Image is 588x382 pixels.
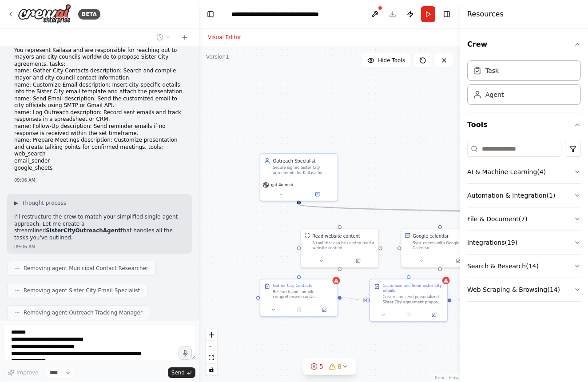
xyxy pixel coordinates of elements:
span: Thought process [22,199,66,207]
button: Hide left sidebar [204,8,217,20]
p: I'll restructure the crew to match your simplified single-agent approach. Let me create a streaml... [14,214,185,241]
div: Customize and Send Sister City Emails [383,283,444,293]
button: Tools [467,112,581,137]
span: 8 [338,362,342,371]
span: Removing agent Outreach Tracking Manager [24,309,143,316]
button: File & Document(7) [467,207,581,231]
a: React Flow attribution [435,375,459,380]
span: Hide Tools [378,57,405,64]
div: 09:06 AM [14,243,185,250]
g: Edge from eeb42fb8-dd1b-47ed-a9fb-e880e6e78afc to dea4e7d6-93bb-4d85-b0bd-9c77e380aa9f [342,294,366,303]
button: Open in side panel [423,311,445,318]
div: Agent [485,90,504,99]
button: Web Scraping & Browsing(14) [467,278,581,301]
li: name: Customize Email description: Insert city-specific details into the Sister City email templa... [14,82,185,95]
button: Visual Editor [203,32,246,43]
img: Google Calendar [405,233,410,238]
li: name: Prepare Meetings description: Customize presentation and create talking points for confirme... [14,137,185,151]
button: zoom out [206,341,217,352]
button: Crew [467,32,581,57]
button: toggle interactivity [206,364,217,375]
span: Send [171,369,185,376]
button: 58 [303,358,356,375]
div: Create and send personalized Sister City agreement proposal emails to each researched city offici... [383,294,444,305]
button: zoom in [206,329,217,341]
div: React Flow controls [206,329,217,375]
li: name: SisterCityOutreachAgent role: Outreach Specialist goal: Secure signed Sister City agreement... [14,33,185,171]
div: Read website content [312,233,360,239]
div: Google calendar [413,233,449,239]
button: Hide right sidebar [441,8,453,20]
div: Secure signed Sister City agreements for Kailasa by conducting comprehensive outreach to mayors a... [273,165,334,175]
span: Removing agent Sister City Email Specialist [24,287,140,294]
button: Switch to previous chat [153,32,174,43]
div: 09:06 AM [14,177,185,183]
button: Click to speak your automation idea [179,346,192,360]
span: Improve [16,369,38,376]
div: Crew [467,57,581,112]
button: Start a new chat [178,32,192,43]
div: A tool that can be used to read a website content. [312,240,374,251]
span: 5 [319,362,323,371]
button: Hide Tools [362,53,410,68]
li: web_search [14,151,185,158]
nav: breadcrumb [231,10,331,19]
span: ▶ [14,199,18,207]
button: No output available [286,306,312,314]
img: Logo [18,4,71,24]
div: ScrapeWebsiteToolRead website contentA tool that can be used to read a website content. [301,229,379,268]
div: Research and compile comprehensive contact information for mayors and city council members in {ta... [273,290,334,300]
div: Outreach SpecialistSecure signed Sister City agreements for Kailasa by conducting comprehensive o... [260,153,338,201]
div: Sync events with Google Calendar [413,240,475,251]
li: email_sender [14,158,185,165]
li: google_sheets [14,165,185,172]
li: name: Send Email description: Send the customized email to city officials using SMTP or Gmail API. [14,95,185,109]
div: Version 1 [206,53,229,60]
button: fit view [206,352,217,364]
h4: Resources [467,9,504,20]
div: Outreach Specialist [273,158,334,164]
li: name: Log Outreach description: Record sent emails and track responses in a spreadsheet or CRM. [14,109,185,123]
img: ScrapeWebsiteTool [305,233,310,238]
button: No output available [395,311,422,318]
strong: SisterCityOutreachAgent [46,227,121,234]
button: Open in side panel [340,257,376,265]
button: Open in side panel [314,306,335,314]
span: gpt-4o-mini [271,183,293,187]
div: Task [485,66,499,75]
button: Automation & Integration(1) [467,184,581,207]
button: Search & Research(14) [467,255,581,278]
button: Integrations(19) [467,231,581,254]
div: Google CalendarGoogle calendarSync events with Google Calendar [401,229,479,268]
div: Gather City ContactsResearch and compile comprehensive contact information for mayors and city co... [260,279,338,317]
button: ▶Thought process [14,199,66,207]
button: Open in side panel [441,257,476,265]
div: Gather City Contacts [273,283,312,288]
div: Tools [467,137,581,309]
li: name: Gather City Contacts description: Search and compile mayor and city council contact informa... [14,68,185,81]
button: Improve [4,367,42,378]
span: Removing agent Municipal Contact Researcher [24,265,148,272]
div: BETA [78,9,100,20]
div: Customize and Send Sister City EmailsCreate and send personalized Sister City agreement proposal ... [369,279,448,322]
button: Send [168,367,195,378]
button: AI & Machine Learning(4) [467,160,581,183]
g: Edge from dea4e7d6-93bb-4d85-b0bd-9c77e380aa9f to 9d4d7dd7-ca98-48f7-9ebe-d5bc7cbd6662 [451,294,476,303]
li: name: Follow-Up description: Send reminder emails if no response is received within the set timef... [14,123,185,137]
button: Open in side panel [299,191,335,198]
